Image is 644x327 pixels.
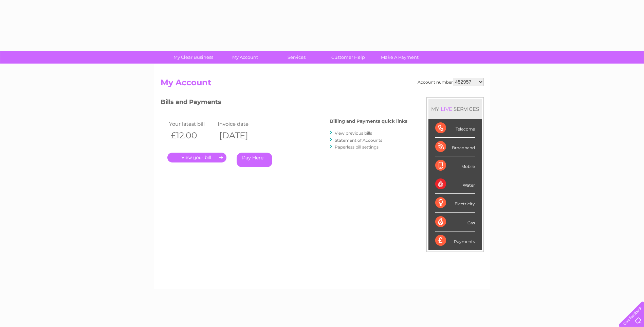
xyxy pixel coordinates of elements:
[217,51,273,64] a: My Account
[335,131,372,136] a: View previous bills
[372,51,428,64] a: Make A Payment
[435,194,475,212] div: Electricity
[435,119,475,138] div: Telecoms
[216,119,265,128] td: Invoice date
[418,78,484,86] div: Account number
[439,106,454,112] div: LIVE
[161,78,484,91] h2: My Account
[435,156,475,175] div: Mobile
[428,99,482,119] div: MY SERVICES
[330,119,407,124] h4: Billing and Payments quick links
[167,153,226,162] a: .
[335,138,382,143] a: Statement of Accounts
[216,128,265,142] th: [DATE]
[167,119,216,128] td: Your latest bill
[435,213,475,231] div: Gas
[435,231,475,250] div: Payments
[320,51,376,64] a: Customer Help
[237,153,272,167] a: Pay Here
[269,51,325,64] a: Services
[435,138,475,156] div: Broadband
[435,175,475,194] div: Water
[335,144,379,150] a: Paperless bill settings
[165,51,221,64] a: My Clear Business
[167,128,216,142] th: £12.00
[161,97,407,109] h3: Bills and Payments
